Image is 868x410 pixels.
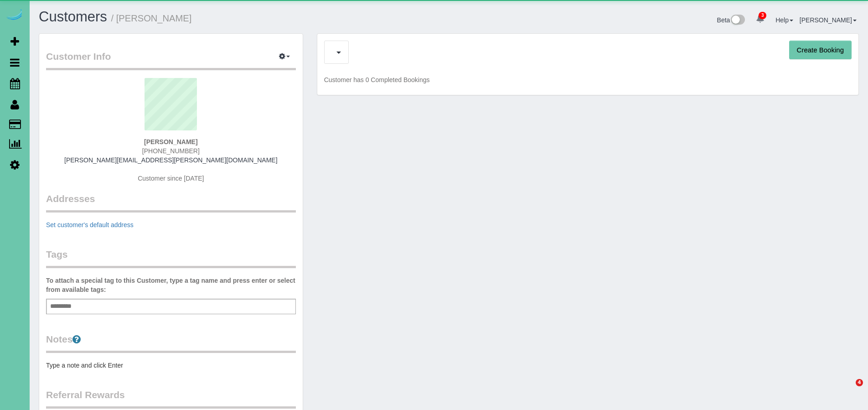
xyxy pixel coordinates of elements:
legend: Customer Info [46,50,296,70]
legend: Referral Rewards [46,388,296,409]
pre: Type a note and click Enter [46,361,296,370]
a: Set customer's default address [46,221,134,228]
a: Customers [39,9,107,25]
small: / [PERSON_NAME] [111,13,192,23]
span: 4 [856,379,863,386]
legend: Tags [46,248,296,268]
span: [PHONE_NUMBER] [142,147,200,155]
button: Create Booking [789,41,852,60]
a: Beta [717,16,745,24]
img: New interface [730,15,745,26]
span: 3 [759,12,766,19]
p: Customer has 0 Completed Bookings [324,75,852,84]
a: [PERSON_NAME][EMAIL_ADDRESS][PERSON_NAME][DOMAIN_NAME] [64,156,278,164]
label: To attach a special tag to this Customer, type a tag name and press enter or select from availabl... [46,276,296,294]
img: Automaid Logo [5,9,24,22]
a: 3 [751,9,769,29]
strong: [PERSON_NAME] [144,138,197,145]
a: Help [775,16,793,24]
span: Customer since [DATE] [138,175,204,182]
a: [PERSON_NAME] [800,16,857,24]
iframe: Intercom live chat [837,379,859,401]
legend: Notes [46,332,296,353]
